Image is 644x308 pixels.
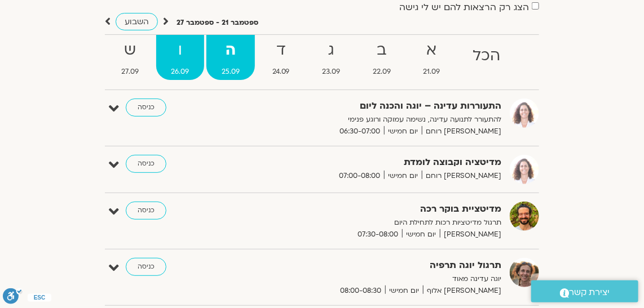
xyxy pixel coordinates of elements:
[358,35,406,80] a: ב22.09
[336,126,384,137] span: 06:30-07:00
[257,38,305,63] strong: ד
[126,258,166,276] a: כניסה
[106,66,154,78] span: 27.09
[259,99,501,114] strong: התעוררות עדינה – יוגה והכנה ליום
[358,38,406,63] strong: ב
[259,202,501,217] strong: מדיטציית בוקר רכה
[156,38,205,63] strong: ו
[570,285,610,300] span: יצירת קשר
[206,66,255,78] span: 25.09
[408,38,456,63] strong: א
[126,155,166,173] a: כניסה
[259,258,501,273] strong: תרגול יוגה תרפיה
[307,38,356,63] strong: ג
[408,35,456,80] a: א21.09
[257,66,305,78] span: 24.09
[358,66,406,78] span: 22.09
[206,38,255,63] strong: ה
[126,99,166,117] a: כניסה
[257,35,305,80] a: ד24.09
[531,280,638,302] a: יצירת קשר
[307,66,356,78] span: 23.09
[307,35,356,80] a: ג23.09
[384,126,422,137] span: יום חמישי
[408,66,456,78] span: 21.09
[457,43,515,69] strong: הכל
[354,229,402,240] span: 07:30-08:00
[116,13,158,30] a: השבוע
[423,285,501,297] span: [PERSON_NAME] אלוף
[385,285,423,297] span: יום חמישי
[259,217,501,229] p: תרגול מדיטציות רכות לתחילת היום
[156,66,205,78] span: 26.09
[336,285,385,297] span: 08:00-08:30
[177,17,258,29] p: ספטמבר 21 - ספטמבר 27
[457,35,515,80] a: הכל
[422,170,501,182] span: [PERSON_NAME] רוחם
[126,202,166,220] a: כניסה
[125,16,149,27] span: השבוע
[440,229,501,240] span: [PERSON_NAME]
[259,114,501,126] p: להתעורר לתנועה עדינה, נשימה עמוקה ורוגע פנימי
[399,2,529,12] label: הצג רק הרצאות להם יש לי גישה
[402,229,440,240] span: יום חמישי
[335,170,384,182] span: 07:00-08:00
[106,38,154,63] strong: ש
[206,35,255,80] a: ה25.09
[384,170,422,182] span: יום חמישי
[156,35,205,80] a: ו26.09
[259,273,501,285] p: יוגה עדינה מאוד
[259,155,501,170] strong: מדיטציה וקבוצה לומדת
[422,126,501,137] span: [PERSON_NAME] רוחם
[106,35,154,80] a: ש27.09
